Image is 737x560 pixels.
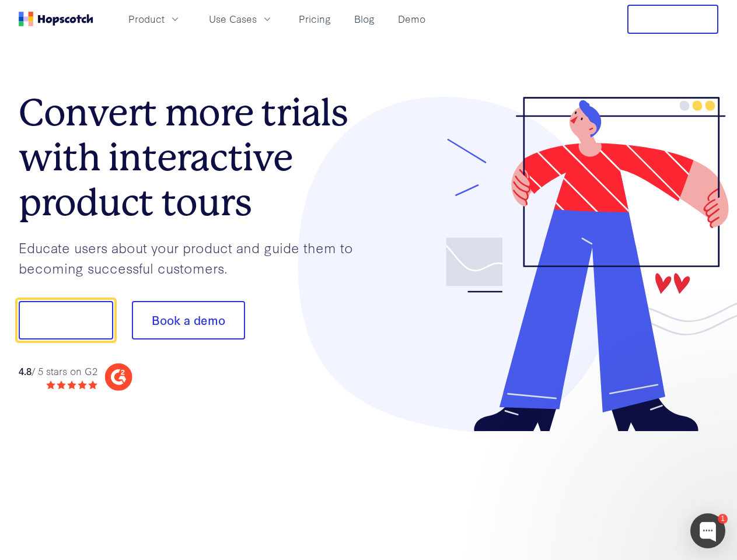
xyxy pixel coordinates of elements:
p: Educate users about your product and guide them to becoming successful customers. [19,237,369,278]
div: / 5 stars on G2 [19,364,97,379]
span: Use Cases [209,12,257,26]
button: Book a demo [132,301,245,339]
button: Show me! [19,301,113,339]
a: Home [19,12,93,26]
strong: 4.8 [19,364,32,377]
a: Blog [350,9,379,29]
a: Pricing [294,9,336,29]
button: Use Cases [202,9,280,29]
div: 1 [718,514,728,524]
a: Demo [393,9,430,29]
button: Product [121,9,188,29]
button: Free Trial [627,5,718,34]
h1: Convert more trials with interactive product tours [19,90,369,225]
span: Product [128,12,165,26]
